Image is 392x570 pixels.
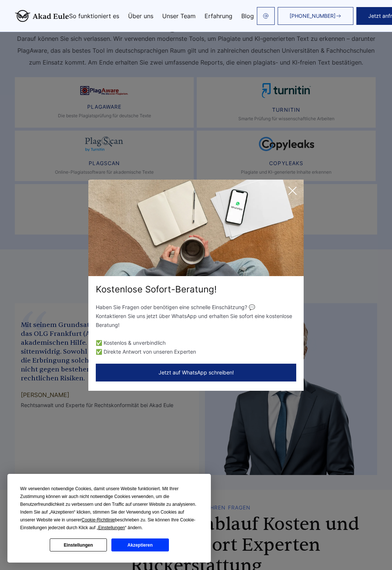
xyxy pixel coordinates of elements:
a: Erfahrung [205,13,232,19]
img: exit [88,180,304,276]
button: Jetzt auf WhatsApp schreiben! [96,364,296,381]
img: logo [15,10,69,22]
li: ✅ Kostenlos & unverbindlich [96,338,296,347]
img: email [263,13,269,19]
li: ✅ Direkte Antwort von unseren Experten [96,347,296,356]
div: Kostenlose Sofort-Beratung! [88,284,304,295]
a: Unser Team [162,13,196,19]
span: [PHONE_NUMBER] [290,13,336,19]
a: So funktioniert es [69,13,119,19]
a: Blog [241,13,254,19]
a: Über uns [128,13,153,19]
span: Einstellungen [98,525,125,530]
span: Cookie-Richtlinie [82,517,115,522]
div: Wir verwenden notwendige Cookies, damit unsere Website funktioniert. Mit Ihrer Zustimmung können ... [20,485,198,532]
a: [PHONE_NUMBER] [278,7,353,25]
div: Cookie Consent Prompt [7,474,211,563]
button: Einstellungen [50,538,107,551]
button: Akzeptieren [111,538,169,551]
p: Haben Sie Fragen oder benötigen eine schnelle Einschätzung? 💬 Kontaktieren Sie uns jetzt über Wha... [96,303,296,330]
